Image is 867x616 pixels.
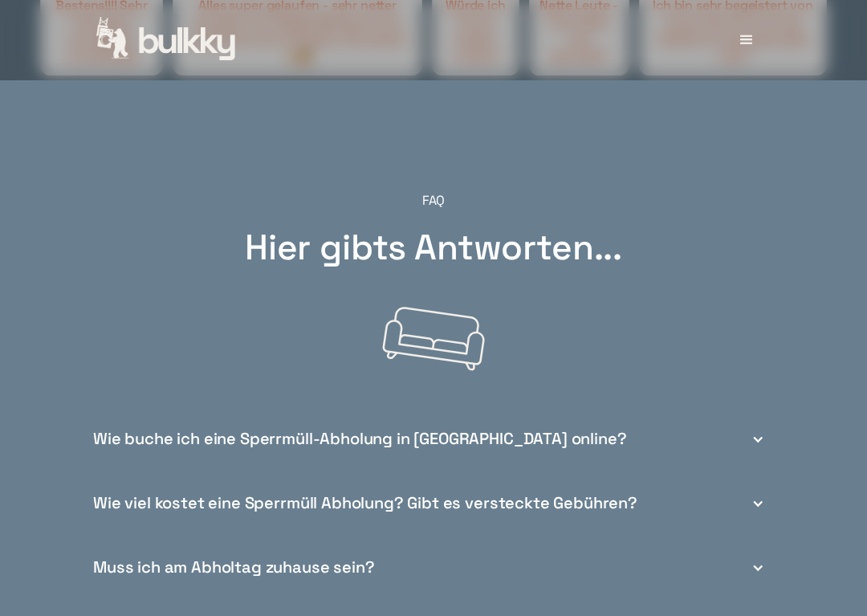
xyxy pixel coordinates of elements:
[722,16,771,64] div: menu
[87,536,780,601] div: Muss ich am Abholtag zuhause sein?
[245,229,622,307] h2: Hier gibts Antworten...
[87,408,780,472] div: Wie buche ich eine Sperrmüll-Abholung in [GEOGRAPHIC_DATA] online?
[87,472,780,536] div: Wie viel kostet eine Sperrmüll Abholung? Gibt es versteckte Gebühren?
[93,560,375,577] div: Muss ich am Abholtag zuhause sein?
[422,194,446,210] div: FAQ
[93,496,637,512] div: Wie viel kostet eine Sperrmüll Abholung? Gibt es versteckte Gebühren?
[93,431,626,448] div: Wie buche ich eine Sperrmüll-Abholung in [GEOGRAPHIC_DATA] online?
[96,17,238,63] a: home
